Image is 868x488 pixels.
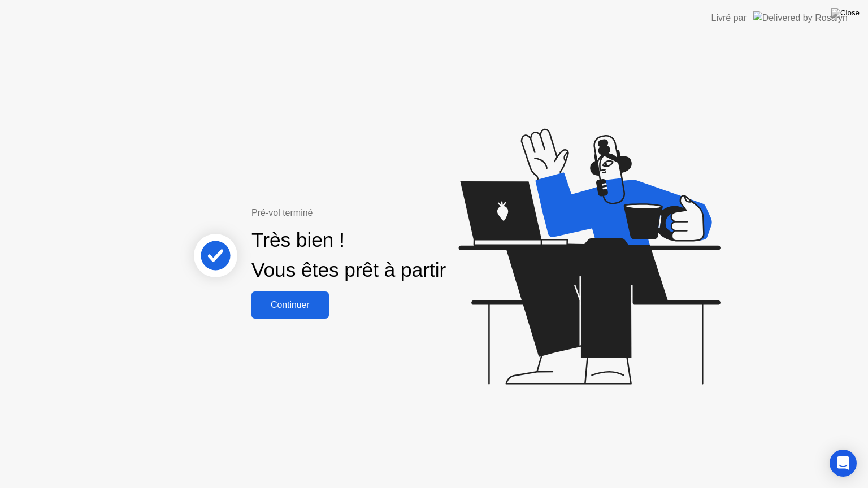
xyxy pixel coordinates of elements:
[830,450,857,477] div: Open Intercom Messenger
[711,11,747,25] div: Livré par
[251,225,446,285] div: Très bien ! Vous êtes prêt à partir
[753,11,848,24] img: Delivered by Rosalyn
[251,291,329,319] button: Continuer
[255,300,325,310] div: Continuer
[831,8,860,18] img: Close
[251,206,485,220] div: Pré-vol terminé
